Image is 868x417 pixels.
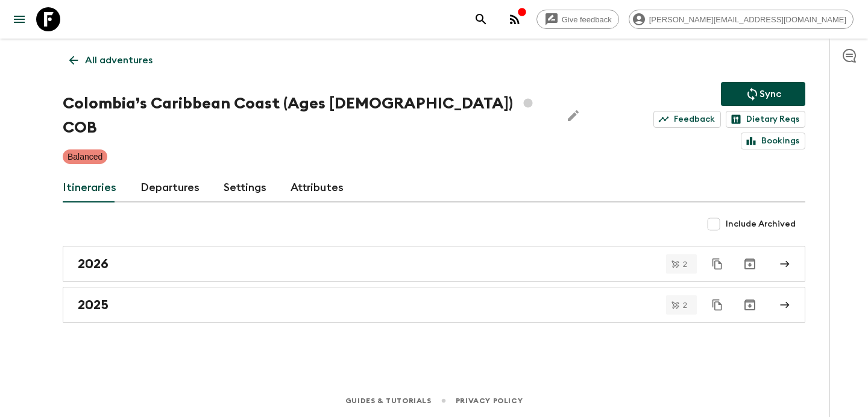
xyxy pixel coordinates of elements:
[738,293,762,317] button: Archive
[456,394,523,407] a: Privacy Policy
[629,10,854,29] div: [PERSON_NAME][EMAIL_ADDRESS][DOMAIN_NAME]
[68,151,102,163] p: Balanced
[676,301,694,309] span: 2
[536,10,619,29] a: Give feedback
[726,111,805,128] a: Dietary Reqs
[291,174,344,202] a: Attributes
[721,82,805,106] button: Sync adventure departures to the booking engine
[738,252,762,276] button: Archive
[63,48,159,72] a: All adventures
[78,297,108,313] h2: 2025
[63,92,552,140] h1: Colombia’s Caribbean Coast (Ages [DEMOGRAPHIC_DATA]) COB
[78,256,108,272] h2: 2026
[555,15,618,24] span: Give feedback
[706,294,728,316] button: Duplicate
[726,218,796,230] span: Include Archived
[759,87,781,101] p: Sync
[7,7,31,31] button: menu
[63,174,116,202] a: Itineraries
[706,253,728,275] button: Duplicate
[224,174,266,202] a: Settings
[85,53,153,67] p: All adventures
[345,394,432,407] a: Guides & Tutorials
[653,111,721,128] a: Feedback
[140,174,200,202] a: Departures
[561,92,585,140] button: Edit Adventure Title
[63,287,805,323] a: 2025
[741,133,805,149] a: Bookings
[469,7,493,31] button: search adventures
[643,15,853,24] span: [PERSON_NAME][EMAIL_ADDRESS][DOMAIN_NAME]
[63,246,805,282] a: 2026
[676,260,694,268] span: 2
